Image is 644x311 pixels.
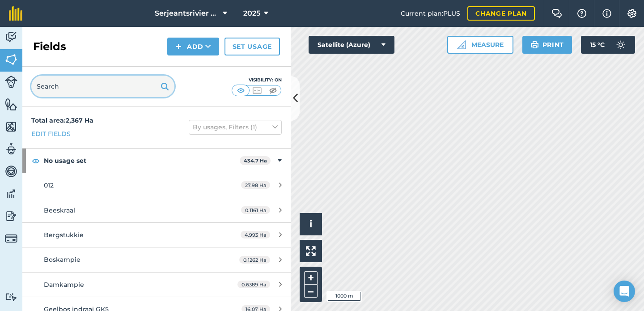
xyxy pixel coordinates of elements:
[44,149,240,173] strong: No usage set
[627,9,637,18] img: A cog icon
[44,231,84,239] span: Bergstukkie
[33,39,66,54] h2: Fields
[31,76,174,97] input: Search
[22,149,291,173] div: No usage set434.7 Ha
[9,6,22,21] img: fieldmargin Logo
[602,8,611,19] img: svg+xml;base64,PHN2ZyB4bWxucz0iaHR0cDovL3d3dy53My5vcmcvMjAwMC9zdmciIHdpZHRoPSIxNyIgaGVpZ2h0PSIxNy...
[522,36,572,54] button: Print
[5,232,17,245] img: svg+xml;base64,PD94bWwgdmVyc2lvbj0iMS4wIiBlbmNvZGluZz0idXRmLTgiPz4KPCEtLSBHZW5lcmF0b3I6IEFkb2JlIE...
[243,8,260,19] span: 2025
[612,36,630,54] img: svg+xml;base64,PD94bWwgdmVyc2lvbj0iMS4wIiBlbmNvZGluZz0idXRmLTgiPz4KPCEtLSBHZW5lcmF0b3I6IEFkb2JlIE...
[304,271,318,285] button: +
[44,281,84,289] span: Damkampie
[5,165,17,178] img: svg+xml;base64,PD94bWwgdmVyc2lvbj0iMS4wIiBlbmNvZGluZz0idXRmLTgiPz4KPCEtLSBHZW5lcmF0b3I6IEFkb2JlIE...
[614,281,635,302] div: Open Intercom Messenger
[457,40,466,49] img: Ruler icon
[5,209,17,223] img: svg+xml;base64,PD94bWwgdmVyc2lvbj0iMS4wIiBlbmNvZGluZz0idXRmLTgiPz4KPCEtLSBHZW5lcmF0b3I6IEFkb2JlIE...
[309,36,394,54] button: Satellite (Azure)
[31,129,71,139] a: Edit fields
[244,158,267,164] strong: 434.7 Ha
[44,181,54,189] span: 012
[5,293,17,301] img: svg+xml;base64,PD94bWwgdmVyc2lvbj0iMS4wIiBlbmNvZGluZz0idXRmLTgiPz4KPCEtLSBHZW5lcmF0b3I6IEFkb2JlIE...
[237,281,270,288] span: 0.6389 Ha
[241,206,270,214] span: 0.1161 Ha
[232,77,282,84] div: Visibility: On
[22,173,291,197] a: 01227.98 Ha
[447,36,513,54] button: Measure
[239,256,270,264] span: 0.1262 Ha
[22,198,291,222] a: Beeskraal0.1161 Ha
[5,53,17,66] img: svg+xml;base64,PHN2ZyB4bWxucz0iaHR0cDovL3d3dy53My5vcmcvMjAwMC9zdmciIHdpZHRoPSI1NiIgaGVpZ2h0PSI2MC...
[189,120,282,134] button: By usages, Filters (1)
[267,86,279,95] img: svg+xml;base64,PHN2ZyB4bWxucz0iaHR0cDovL3d3dy53My5vcmcvMjAwMC9zdmciIHdpZHRoPSI1MCIgaGVpZ2h0PSI0MC...
[5,187,17,200] img: svg+xml;base64,PD94bWwgdmVyc2lvbj0iMS4wIiBlbmNvZGluZz0idXRmLTgiPz4KPCEtLSBHZW5lcmF0b3I6IEFkb2JlIE...
[5,142,17,156] img: svg+xml;base64,PD94bWwgdmVyc2lvbj0iMS4wIiBlbmNvZGluZz0idXRmLTgiPz4KPCEtLSBHZW5lcmF0b3I6IEFkb2JlIE...
[467,6,535,21] a: Change plan
[161,81,169,92] img: svg+xml;base64,PHN2ZyB4bWxucz0iaHR0cDovL3d3dy53My5vcmcvMjAwMC9zdmciIHdpZHRoPSIxOSIgaGVpZ2h0PSIyNC...
[309,218,312,230] span: i
[576,9,587,18] img: A question mark icon
[22,247,291,272] a: Boskampie0.1262 Ha
[31,116,93,124] strong: Total area : 2,367 Ha
[530,39,539,50] img: svg+xml;base64,PHN2ZyB4bWxucz0iaHR0cDovL3d3dy53My5vcmcvMjAwMC9zdmciIHdpZHRoPSIxOSIgaGVpZ2h0PSIyNC...
[401,9,460,18] span: Current plan : PLUS
[22,223,291,247] a: Bergstukkie4.993 Ha
[44,256,80,264] span: Boskampie
[32,155,40,166] img: svg+xml;base64,PHN2ZyB4bWxucz0iaHR0cDovL3d3dy53My5vcmcvMjAwMC9zdmciIHdpZHRoPSIxOCIgaGVpZ2h0PSIyNC...
[5,76,17,88] img: svg+xml;base64,PD94bWwgdmVyc2lvbj0iMS4wIiBlbmNvZGluZz0idXRmLTgiPz4KPCEtLSBHZW5lcmF0b3I6IEFkb2JlIE...
[167,38,219,55] button: Add
[581,36,635,54] button: 15 °C
[251,86,263,95] img: svg+xml;base64,PHN2ZyB4bWxucz0iaHR0cDovL3d3dy53My5vcmcvMjAwMC9zdmciIHdpZHRoPSI1MCIgaGVpZ2h0PSI0MC...
[300,213,322,235] button: i
[304,285,318,298] button: –
[235,86,246,95] img: svg+xml;base64,PHN2ZyB4bWxucz0iaHR0cDovL3d3dy53My5vcmcvMjAwMC9zdmciIHdpZHRoPSI1MCIgaGVpZ2h0PSI0MC...
[551,9,562,18] img: Two speech bubbles overlapping with the left bubble in the forefront
[241,181,270,189] span: 27.98 Ha
[225,38,280,55] a: Set usage
[155,8,219,19] span: Serjeantsrivier Boerdery
[306,246,316,256] img: Four arrows, one pointing top left, one top right, one bottom right and the last bottom left
[22,273,291,297] a: Damkampie0.6389 Ha
[590,36,605,54] span: 15 ° C
[44,206,75,214] span: Beeskraal
[175,41,182,52] img: svg+xml;base64,PHN2ZyB4bWxucz0iaHR0cDovL3d3dy53My5vcmcvMjAwMC9zdmciIHdpZHRoPSIxNCIgaGVpZ2h0PSIyNC...
[5,120,17,133] img: svg+xml;base64,PHN2ZyB4bWxucz0iaHR0cDovL3d3dy53My5vcmcvMjAwMC9zdmciIHdpZHRoPSI1NiIgaGVpZ2h0PSI2MC...
[5,98,17,111] img: svg+xml;base64,PHN2ZyB4bWxucz0iaHR0cDovL3d3dy53My5vcmcvMjAwMC9zdmciIHdpZHRoPSI1NiIgaGVpZ2h0PSI2MC...
[241,231,270,239] span: 4.993 Ha
[5,30,17,44] img: svg+xml;base64,PD94bWwgdmVyc2lvbj0iMS4wIiBlbmNvZGluZz0idXRmLTgiPz4KPCEtLSBHZW5lcmF0b3I6IEFkb2JlIE...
